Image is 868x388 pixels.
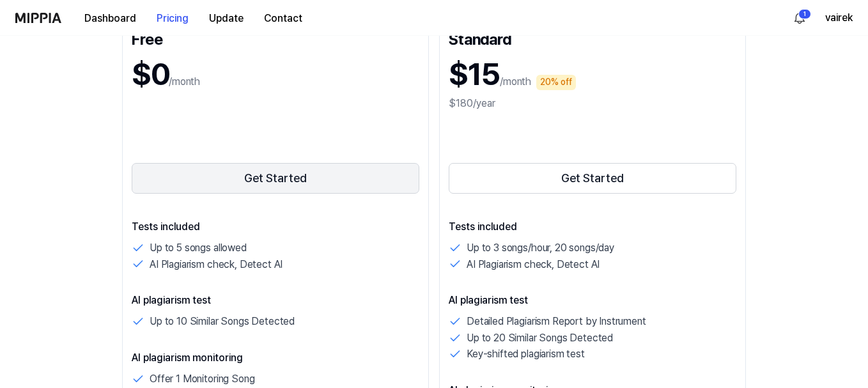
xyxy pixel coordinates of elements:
button: Contact [254,6,313,31]
h1: $0 [132,53,169,96]
p: AI plagiarism monitoring [132,350,419,366]
p: AI Plagiarism check, Detect AI [150,256,283,273]
p: /month [500,74,531,89]
p: Up to 5 songs allowed [150,240,247,256]
p: AI Plagiarism check, Detect AI [467,256,600,273]
p: /month [169,74,200,89]
div: $180/year [449,96,736,111]
button: 알림1 [789,8,810,28]
p: AI plagiarism test [449,293,736,308]
div: 1 [798,9,811,19]
img: logo [15,13,61,23]
button: vairek [825,10,853,26]
button: Get Started [449,163,736,194]
a: Get Started [132,160,419,196]
p: Up to 20 Similar Songs Detected [467,330,613,346]
button: Dashboard [74,6,146,31]
h1: $15 [449,53,500,96]
div: Free [132,27,419,48]
div: 20% off [536,75,576,90]
a: Get Started [449,160,736,196]
p: AI plagiarism test [132,293,419,308]
button: Get Started [132,163,419,194]
button: Pricing [146,6,199,31]
p: Up to 3 songs/hour, 20 songs/day [467,240,614,256]
p: Detailed Plagiarism Report by Instrument [467,313,646,330]
div: Standard [449,27,736,48]
p: Tests included [132,219,419,235]
p: Offer 1 Monitoring Song [150,371,254,387]
p: Key-shifted plagiarism test [467,346,585,362]
p: Up to 10 Similar Songs Detected [150,313,295,330]
img: 알림 [792,10,807,26]
p: Tests included [449,219,736,235]
a: Pricing [146,1,199,36]
a: Update [199,1,254,36]
button: Update [199,6,254,31]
